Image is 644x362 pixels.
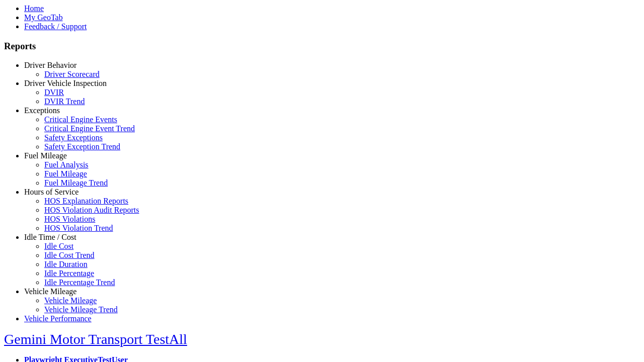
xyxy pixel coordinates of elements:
a: Home [24,4,44,13]
a: Idle Cost [44,242,73,250]
a: Idle Time / Cost [24,233,76,241]
a: Vehicle Performance [24,314,92,323]
a: HOS Explanation Reports [44,197,128,205]
a: HOS Violation Audit Reports [44,206,139,214]
a: Critical Engine Events [44,115,117,124]
a: Vehicle Mileage Trend [44,305,118,314]
a: Safety Exception Trend [44,142,120,151]
a: Driver Behavior [24,61,76,69]
h3: Reports [4,41,640,52]
a: HOS Violations [44,215,95,223]
a: Fuel Mileage [24,151,67,160]
a: Gemini Motor Transport TestAll [4,331,187,347]
a: Driver Vehicle Inspection [24,79,107,87]
a: Feedback / Support [24,22,87,31]
a: Fuel Mileage Trend [44,178,108,187]
a: DVIR Trend [44,97,85,106]
a: Idle Duration [44,260,88,268]
a: Vehicle Mileage [24,287,76,296]
a: Safety Exceptions [44,133,103,142]
a: Idle Percentage Trend [44,278,115,287]
a: HOS Violation Trend [44,224,113,232]
a: Fuel Mileage [44,169,87,178]
a: Fuel Analysis [44,160,89,169]
a: My GeoTab [24,13,63,22]
a: Hours of Service [24,188,78,196]
a: Idle Percentage [44,269,94,278]
a: Driver Scorecard [44,70,100,78]
a: Vehicle Mileage [44,296,97,305]
a: DVIR [44,88,64,97]
a: Exceptions [24,106,60,115]
a: Critical Engine Event Trend [44,124,135,133]
a: Idle Cost Trend [44,251,95,259]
